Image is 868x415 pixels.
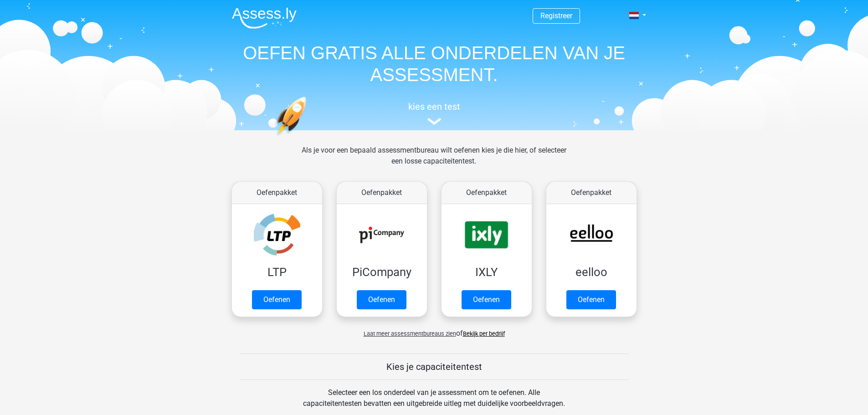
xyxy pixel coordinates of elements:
[252,290,302,309] a: Oefenen
[462,290,511,309] a: Oefenen
[364,330,456,337] span: Laat meer assessmentbureaus zien
[357,290,406,309] a: Oefenen
[540,11,572,20] a: Registreer
[566,290,616,309] a: Oefenen
[427,118,441,125] img: assessment
[225,42,644,86] h1: OEFEN GRATIS ALLE ONDERDELEN VAN JE ASSESSMENT.
[294,145,574,178] div: Als je voor een bepaald assessmentbureau wilt oefenen kies je die hier, of selecteer een losse ca...
[225,101,644,112] h5: kies een test
[275,97,342,179] img: oefenen
[225,321,644,339] div: of
[240,361,629,372] h5: Kies je capaciteitentest
[463,330,505,337] a: Bekijk per bedrijf
[225,101,644,125] a: kies een test
[232,7,297,29] img: Assessly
